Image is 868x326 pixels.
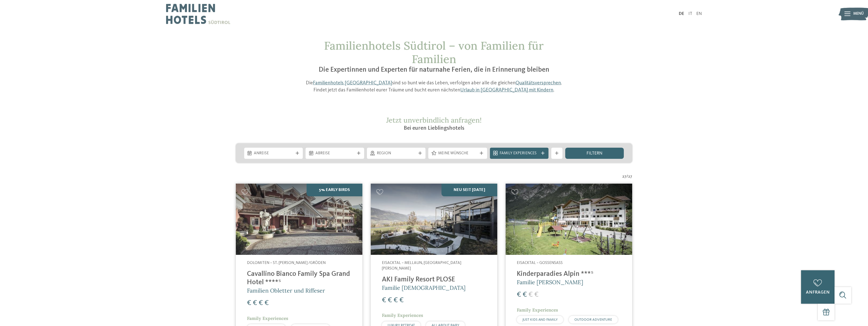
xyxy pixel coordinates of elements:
span: Family Experiences [500,151,539,156]
a: Urlaub in [GEOGRAPHIC_DATA] mit Kindern [460,88,553,93]
span: JUST KIDS AND FAMILY [522,318,558,321]
span: OUTDOOR ADVENTURE [574,318,612,321]
span: € [394,297,398,304]
img: Familienhotels gesucht? Hier findet ihr die besten! [371,184,497,255]
h4: Kinderparadies Alpin ***ˢ [517,270,621,278]
span: Meine Wünsche [438,151,477,156]
a: IT [688,12,692,16]
span: Eisacktal – Gossensass [517,261,563,265]
span: € [259,299,263,307]
h4: AKI Family Resort PLOSE [382,276,486,284]
span: Menü [853,11,864,17]
span: Family Experiences [247,315,288,321]
span: € [264,299,269,307]
span: Familie [DEMOGRAPHIC_DATA] [382,284,466,291]
span: anfragen [806,290,830,295]
h4: Cavallino Bianco Family Spa Grand Hotel ****ˢ [247,270,351,287]
span: Family Experiences [517,307,558,313]
span: filtern [587,151,603,156]
span: Familien Obletter und Riffeser [247,287,325,294]
span: 27 [628,174,632,180]
span: € [253,299,257,307]
span: € [528,291,533,298]
a: Qualitätsversprechen [516,81,561,86]
a: DE [679,12,684,16]
span: Familie [PERSON_NAME] [517,279,583,286]
span: € [388,297,392,304]
span: Jetzt unverbindlich anfragen! [386,116,482,125]
a: Familienhotels [GEOGRAPHIC_DATA] [313,81,392,86]
span: Bei euren Lieblingshotels [404,125,464,131]
span: Anreise [254,151,293,156]
a: EN [696,12,702,16]
a: anfragen [801,270,835,304]
span: Region [377,151,416,156]
span: € [523,291,527,298]
img: Kinderparadies Alpin ***ˢ [506,184,632,255]
img: Family Spa Grand Hotel Cavallino Bianco ****ˢ [236,184,362,255]
span: € [534,291,539,298]
p: Die sind so bunt wie das Leben, verfolgen aber alle die gleichen . Findet jetzt das Familienhotel... [302,80,567,94]
span: € [517,291,521,298]
span: Eisacktal – Mellaun, [GEOGRAPHIC_DATA][PERSON_NAME] [382,261,461,271]
span: 27 [622,174,626,180]
span: / [626,174,628,180]
span: € [382,297,386,304]
span: Familienhotels Südtirol – von Familien für Familien [324,39,544,66]
span: Dolomiten – St. [PERSON_NAME] /Gröden [247,261,326,265]
span: € [247,299,251,307]
span: Abreise [315,151,355,156]
span: Die Expertinnen und Experten für naturnahe Ferien, die in Erinnerung bleiben [319,66,549,73]
span: Family Experiences [382,312,423,318]
span: € [399,297,404,304]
